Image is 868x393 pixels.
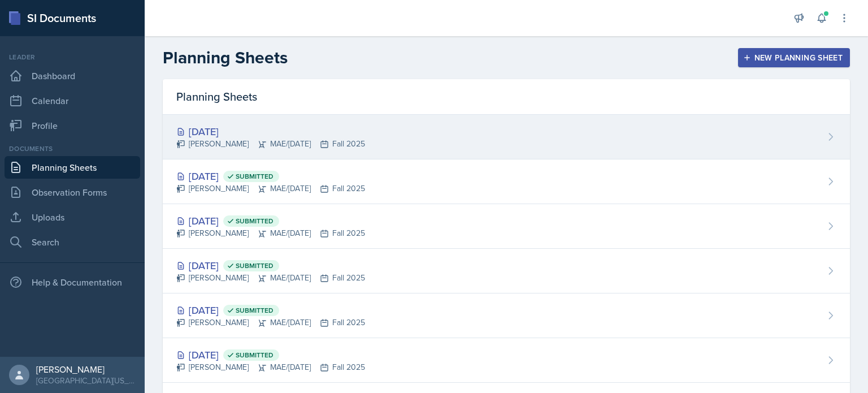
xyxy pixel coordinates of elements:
[236,351,274,360] span: Submitted
[738,48,850,67] button: New Planning Sheet
[745,53,843,62] div: New Planning Sheet
[176,258,365,273] div: [DATE]
[176,227,365,239] div: [PERSON_NAME] MAE/[DATE] Fall 2025
[176,303,365,318] div: [DATE]
[236,172,274,181] span: Submitted
[36,364,136,375] div: [PERSON_NAME]
[176,169,365,184] div: [DATE]
[163,204,850,249] a: [DATE] Submitted [PERSON_NAME]MAE/[DATE]Fall 2025
[163,338,850,383] a: [DATE] Submitted [PERSON_NAME]MAE/[DATE]Fall 2025
[5,156,140,179] a: Planning Sheets
[5,52,140,62] div: Leader
[236,217,274,226] span: Submitted
[176,272,365,284] div: [PERSON_NAME] MAE/[DATE] Fall 2025
[163,79,850,115] div: Planning Sheets
[5,271,140,293] div: Help & Documentation
[176,183,365,195] div: [PERSON_NAME] MAE/[DATE] Fall 2025
[176,124,365,139] div: [DATE]
[5,231,140,253] a: Search
[5,114,140,137] a: Profile
[5,64,140,87] a: Dashboard
[163,293,850,338] a: [DATE] Submitted [PERSON_NAME]MAE/[DATE]Fall 2025
[176,213,365,228] div: [DATE]
[5,89,140,112] a: Calendar
[163,115,850,159] a: [DATE] [PERSON_NAME]MAE/[DATE]Fall 2025
[176,361,365,373] div: [PERSON_NAME] MAE/[DATE] Fall 2025
[163,47,288,68] h2: Planning Sheets
[163,249,850,293] a: [DATE] Submitted [PERSON_NAME]MAE/[DATE]Fall 2025
[36,375,136,386] div: [GEOGRAPHIC_DATA][US_STATE] in [GEOGRAPHIC_DATA]
[5,181,140,204] a: Observation Forms
[5,144,140,154] div: Documents
[236,306,274,315] span: Submitted
[176,347,365,362] div: [DATE]
[163,159,850,204] a: [DATE] Submitted [PERSON_NAME]MAE/[DATE]Fall 2025
[176,138,365,150] div: [PERSON_NAME] MAE/[DATE] Fall 2025
[236,261,274,270] span: Submitted
[5,206,140,228] a: Uploads
[176,317,365,329] div: [PERSON_NAME] MAE/[DATE] Fall 2025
